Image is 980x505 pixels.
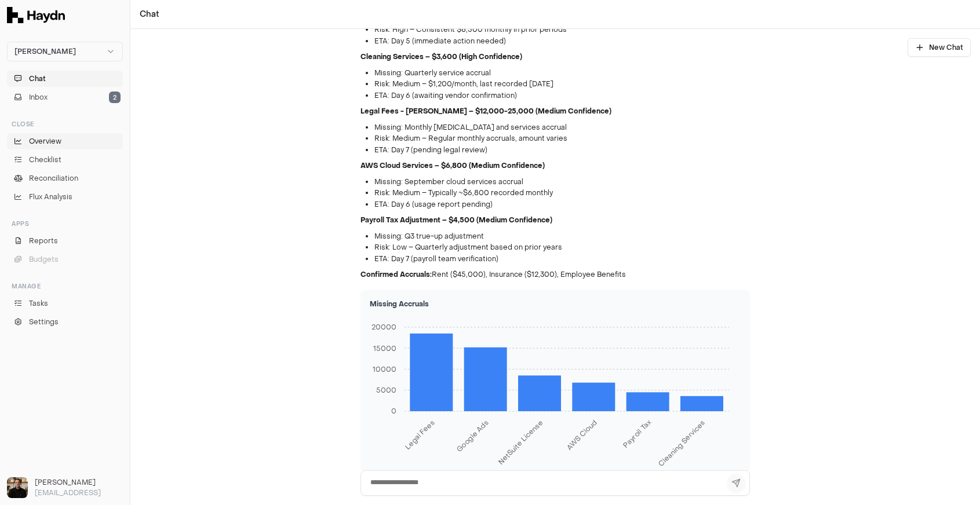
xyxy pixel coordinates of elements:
[7,251,123,268] button: Budgets
[373,364,396,374] tspan: 10000
[360,215,552,225] strong: Payroll Tax Adjustment – $4,500 (Medium Confidence)
[374,133,750,145] li: Risk: Medium – Regular monthly accruals, amount varies
[360,52,522,61] strong: Cleaning Services – $3,600 (High Confidence)
[403,418,437,451] tspan: Legal Fees
[374,90,750,102] li: ETA: Day 6 (awaiting vendor confirmation)
[391,407,396,416] tspan: 0
[7,295,123,312] a: Tasks
[29,236,58,246] span: Reports
[7,89,123,105] button: Inbox2
[374,177,750,188] li: Missing: September cloud services accrual
[140,9,159,20] nav: breadcrumb
[7,71,123,87] button: Chat
[7,233,123,249] a: Reports
[29,92,48,103] span: Inbox
[360,161,545,170] strong: AWS Cloud Services – $6,800 (Medium Confidence)
[370,299,741,309] h4: Missing Accruals
[564,418,599,452] tspan: AWS Cloud
[7,214,123,233] div: Apps
[374,199,750,211] li: ETA: Day 6 (usage report pending)
[7,7,65,23] img: Haydn Logo
[140,9,159,20] a: Chat
[35,488,123,498] p: [EMAIL_ADDRESS]
[14,47,76,56] span: [PERSON_NAME]
[29,74,46,84] span: Chat
[35,477,123,488] h3: [PERSON_NAME]
[7,42,123,61] button: [PERSON_NAME]
[360,107,611,116] strong: Legal Fees - [PERSON_NAME] – $12,000-25,000 (Medium Confidence)
[621,418,653,449] tspan: Payroll Tax
[374,242,750,254] li: Risk: Low – Quarterly adjustment based on prior years
[7,314,123,330] a: Settings
[29,317,59,327] span: Settings
[29,136,61,147] span: Overview
[374,188,750,199] li: Risk: Medium – Typically ~$6,800 recorded monthly
[7,170,123,186] a: Reconciliation
[7,133,123,149] a: Overview
[657,418,708,469] tspan: Cleaning Services
[29,155,61,165] span: Checklist
[29,298,48,309] span: Tasks
[29,173,78,184] span: Reconciliation
[371,323,396,332] tspan: 20000
[360,269,750,281] p: Rent ($45,000), Insurance ($12,300), Employee Benefits
[374,68,750,79] li: Missing: Quarterly service accrual
[374,122,750,134] li: Missing: Monthly [MEDICAL_DATA] and services accrual
[376,386,396,395] tspan: 5000
[360,270,432,279] strong: Confirmed Accruals:
[455,418,491,453] tspan: Google Ads
[7,477,28,498] img: Ole Heine
[7,189,123,205] a: Flux Analysis
[374,231,750,243] li: Missing: Q3 true-up adjustment
[7,152,123,168] a: Checklist
[374,79,750,90] li: Risk: Medium – $1,200/month, last recorded [DATE]
[373,343,396,353] tspan: 15000
[29,192,72,202] span: Flux Analysis
[374,145,750,156] li: ETA: Day 7 (pending legal review)
[29,254,59,265] span: Budgets
[7,277,123,295] div: Manage
[374,254,750,265] li: ETA: Day 7 (payroll team verification)
[7,115,123,133] div: Close
[374,24,750,36] li: Risk: High – Consistent $8,500 monthly in prior periods
[496,418,545,466] tspan: NetSuite License
[908,38,971,57] button: New Chat
[374,36,750,47] li: ETA: Day 5 (immediate action needed)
